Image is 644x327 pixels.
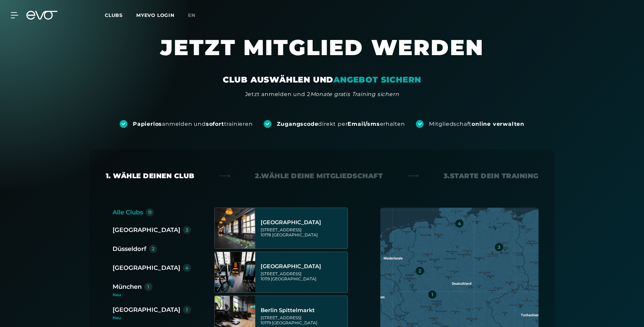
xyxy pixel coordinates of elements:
[310,91,399,97] em: Monate gratis Training sichern
[458,221,461,226] div: 4
[188,11,204,19] a: en
[261,263,345,270] div: [GEOGRAPHIC_DATA]
[261,227,345,237] div: [STREET_ADDRESS] 10178 [GEOGRAPHIC_DATA]
[444,171,539,181] div: 3. Starte dein Training
[113,244,146,254] div: Düsseldorf
[419,268,421,273] div: 2
[261,307,345,314] div: Berlin Spittelmarkt
[113,316,191,320] div: Neu
[223,74,421,85] div: CLUB AUSWÄHLEN UND
[133,120,253,128] div: anmelden und trainieren
[472,121,524,127] strong: online verwalten
[152,247,154,251] div: 2
[113,293,196,297] div: Neu
[113,208,143,217] div: Alle Clubs
[429,120,524,128] div: Mitgliedschaft
[245,90,399,98] div: Jetzt anmelden und 2
[261,219,345,226] div: [GEOGRAPHIC_DATA]
[277,120,405,128] div: direkt per erhalten
[188,12,195,18] span: en
[186,307,188,312] div: 1
[261,271,345,281] div: [STREET_ADDRESS] 10119 [GEOGRAPHIC_DATA]
[119,34,525,74] h1: JETZT MITGLIED WERDEN
[106,171,194,181] div: 1. Wähle deinen Club
[113,263,180,273] div: [GEOGRAPHIC_DATA]
[431,292,433,297] div: 1
[105,12,123,18] span: Clubs
[136,12,174,18] a: MYEVO LOGIN
[147,284,149,289] div: 1
[255,171,383,181] div: 2. Wähle deine Mitgliedschaft
[113,305,180,314] div: [GEOGRAPHIC_DATA]
[277,121,318,127] strong: Zugangscode
[348,121,380,127] strong: Email/sms
[333,75,421,85] em: ANGEBOT SICHERN
[185,265,189,270] div: 4
[261,315,345,325] div: [STREET_ADDRESS] 10179 [GEOGRAPHIC_DATA]
[215,252,255,293] img: Berlin Rosenthaler Platz
[133,121,162,127] strong: Papierlos
[148,210,151,215] div: 11
[186,228,188,232] div: 3
[105,12,136,18] a: Clubs
[498,245,500,250] div: 3
[113,282,142,291] div: München
[113,225,180,235] div: [GEOGRAPHIC_DATA]
[206,121,224,127] strong: sofort
[215,208,255,249] img: Berlin Alexanderplatz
